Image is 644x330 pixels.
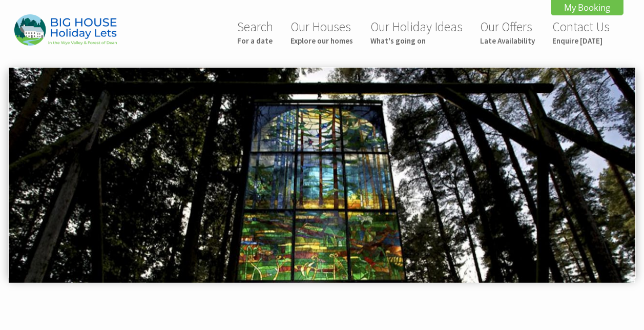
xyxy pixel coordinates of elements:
[552,36,610,46] small: Enquire [DATE]
[237,36,273,46] small: For a date
[290,18,353,46] a: Our HousesExplore our homes
[14,14,117,46] img: Big House Holiday Lets
[480,18,535,46] a: Our OffersLate Availability
[290,36,353,46] small: Explore our homes
[552,18,610,46] a: Contact UsEnquire [DATE]
[237,18,273,46] a: SearchFor a date
[480,36,535,46] small: Late Availability
[370,18,463,46] a: Our Holiday IdeasWhat's going on
[370,36,463,46] small: What's going on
